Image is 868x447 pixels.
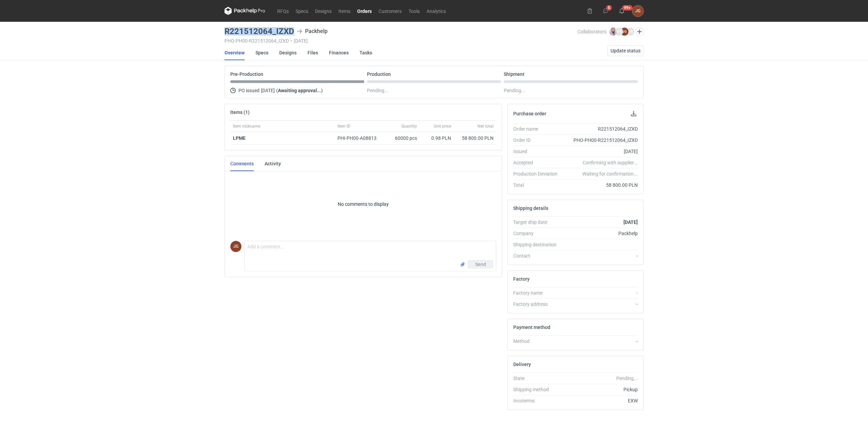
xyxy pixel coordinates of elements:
div: - [563,289,638,296]
span: Unit price [434,123,451,129]
em: Pending... [616,376,638,381]
h2: Items (1) [230,110,250,115]
figcaption: JG [620,28,629,36]
span: Item ID [337,123,350,129]
a: Overview [224,45,245,60]
em: Waiting for confirmation... [582,170,638,177]
a: Tools [405,7,423,15]
span: Quantity [401,123,417,129]
div: 58 800.00 PLN [456,135,494,142]
button: Update status [607,45,644,56]
span: Collaborators [578,29,606,34]
strong: Awaiting approval... [278,88,321,93]
span: Update status [611,48,640,53]
div: Joanna Grobelna [632,5,644,17]
span: ( [276,88,278,93]
div: Shipping destination [513,241,563,248]
div: R221512064_IZXD [563,126,638,132]
div: Production Deviation [513,170,563,177]
span: ) [321,88,323,93]
div: - [563,252,638,259]
a: Finances [329,45,349,60]
a: Designs [312,7,335,15]
div: 60000 pcs [386,132,420,145]
a: Items [335,7,354,15]
div: Company [513,230,563,237]
div: Method [513,338,563,345]
a: Orders [354,7,375,15]
div: State [513,375,563,382]
h2: Payment method [513,325,550,330]
div: [DATE] [563,148,638,155]
div: Accepted [513,159,563,166]
h2: Factory [513,276,530,282]
a: Specs [255,45,268,60]
figcaption: TB [615,28,623,36]
div: Packhelp [563,230,638,237]
div: Pending... [504,86,638,95]
a: Tasks [360,45,372,60]
button: JG [632,5,644,17]
div: Pickup [563,386,638,393]
div: Issued [513,148,563,155]
a: Customers [375,7,405,15]
a: RFQs [274,7,292,15]
span: • [290,38,292,44]
button: Edit collaborators [635,27,644,36]
div: 0.98 PLN [422,135,451,142]
div: Shipping method [513,386,563,393]
em: Confirming with supplier... [583,160,638,165]
h2: Delivery [513,362,531,367]
span: Item nickname [233,123,260,129]
a: Activity [265,156,281,171]
span: Send [475,262,486,267]
div: Factory name [513,289,563,296]
a: Files [307,45,318,60]
img: Klaudia Wiśniewska [609,28,617,36]
p: Production [367,71,391,77]
button: Download PO [630,110,638,118]
p: Pre-Production [230,71,263,77]
figcaption: MK [626,28,634,36]
span: Net total [478,123,494,129]
div: PHO-PH00-R221512064_IZXD [DATE] [224,38,578,44]
h3: R221512064_IZXD [224,27,294,35]
a: Analytics [423,7,449,15]
strong: [DATE] [623,219,638,225]
svg: Packhelp Pro [224,7,265,15]
button: 5 [600,5,611,16]
p: No comments to display [230,170,496,238]
div: Target ship date [513,219,563,226]
div: Incoterms [513,397,563,404]
p: Shipment [504,71,524,77]
span: Pending... [367,86,388,95]
button: 99+ [616,5,627,16]
div: - [563,301,638,308]
a: Specs [292,7,312,15]
div: - [563,338,638,345]
div: PHO-PH00-R221512064_IZXD [563,137,638,144]
div: Contact [513,252,563,259]
figcaption: JG [230,241,241,252]
div: EXW [563,397,638,404]
div: Order ID [513,137,563,144]
div: Factory address [513,301,563,308]
div: Order name [513,126,563,132]
h2: Purchase order [513,111,546,116]
div: 58 800.00 PLN [563,182,638,188]
a: LPME [233,135,246,141]
span: [DATE] [261,86,275,95]
button: Send [468,260,493,268]
div: Total [513,182,563,188]
div: PO issued [230,86,364,95]
div: Joanna Grobelna [230,241,241,252]
a: Comments [230,156,254,171]
div: PHI-PH00-A08813 [337,135,383,142]
h2: Shipping details [513,205,548,211]
a: Designs [279,45,297,60]
div: Packhelp [297,27,328,35]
